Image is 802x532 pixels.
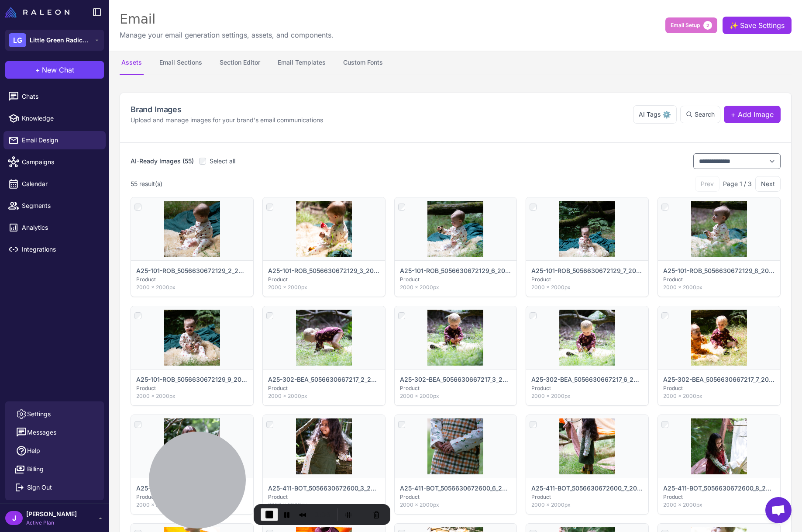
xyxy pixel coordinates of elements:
[120,51,144,75] button: Assets
[26,509,77,519] span: [PERSON_NAME]
[400,392,512,400] p: 2000 × 2000px
[136,493,248,501] p: Product
[400,276,512,283] p: Product
[662,109,671,120] span: ⚙️
[268,276,380,283] p: Product
[22,135,99,145] span: Email Design
[663,266,775,276] p: A25-101-ROB_5056630672129_8_2000x2000
[268,392,380,400] p: 2000 × 2000px
[27,428,56,437] span: Messages
[136,375,248,384] p: A25-101-ROB_5056630672129_9_2000x2000
[136,501,248,509] p: 2000 × 2000px
[663,493,775,501] p: Product
[703,21,712,30] span: 2
[663,501,775,509] p: 2000 × 2000px
[663,276,775,283] p: Product
[22,223,99,232] span: Analytics
[27,483,52,492] span: Sign Out
[9,423,100,442] button: Messages
[341,51,385,75] button: Custom Fonts
[9,33,26,47] div: LG
[131,104,323,115] h2: Brand Images
[268,493,380,501] p: Product
[400,484,512,493] p: A25-411-BOT_5056630672600_6_2000x2000
[3,197,106,215] a: Segments
[3,175,106,193] a: Calendar
[3,131,106,149] a: Email Design
[663,484,775,493] p: A25-411-BOT_5056630672600_8_2000x2000
[639,110,661,119] span: AI Tags
[663,392,775,400] p: 2000 × 2000px
[400,283,512,291] p: 2000 × 2000px
[400,493,512,501] p: Product
[9,478,100,497] button: Sign Out
[9,442,100,460] a: Help
[3,87,106,106] a: Chats
[5,61,104,79] button: +New Chat
[27,409,51,419] span: Settings
[731,109,774,120] span: + Add Image
[120,30,334,40] p: Manage your email generation settings, assets, and components.
[268,501,380,509] p: 2000 × 2000px
[723,179,752,189] span: Page 1 / 3
[663,283,775,291] p: 2000 × 2000px
[268,283,380,291] p: 2000 × 2000px
[22,114,99,123] span: Knowledge
[158,51,204,75] button: Email Sections
[724,106,781,123] button: + Add Image
[22,92,99,101] span: Chats
[26,519,77,527] span: Active Plan
[695,110,715,119] span: Search
[268,266,380,276] p: A25-101-ROB_5056630672129_3_2000x2000
[531,283,643,291] p: 2000 × 2000px
[136,276,248,283] p: Product
[531,484,643,493] p: A25-411-BOT_5056630672600_7_2000x2000
[531,384,643,392] p: Product
[680,106,720,123] button: Search
[765,497,792,523] a: Open chat
[22,179,99,189] span: Calendar
[120,10,334,28] div: Email
[633,105,677,124] button: AI Tags⚙️
[531,276,643,283] p: Product
[665,17,717,33] button: Email Setup2
[268,484,380,493] p: A25-411-BOT_5056630672600_3_2000x2000
[663,384,775,392] p: Product
[199,158,206,165] input: Select all
[5,30,104,51] button: LGLittle Green Radicals
[695,176,719,192] button: Prev
[531,501,643,509] p: 2000 × 2000px
[22,201,99,211] span: Segments
[136,392,248,400] p: 2000 × 2000px
[131,156,194,166] h3: AI-Ready Images (55)
[531,375,643,384] p: A25-302-BEA_5056630667217_6_2000x2000
[531,266,643,276] p: A25-101-ROB_5056630672129_7_2000x2000
[199,156,235,166] label: Select all
[723,17,792,34] button: ✨Save Settings
[268,375,380,384] p: A25-302-BEA_5056630667217_2_2000x2000
[671,21,700,29] span: Email Setup
[136,384,248,392] p: Product
[136,484,248,493] p: A25-411-BOT_5056630672600_2_2000x2000
[131,179,162,189] div: 55 result(s)
[3,153,106,171] a: Campaigns
[30,35,91,45] span: Little Green Radicals
[35,65,40,75] span: +
[27,446,40,456] span: Help
[131,115,323,125] p: Upload and manage images for your brand's email communications
[730,20,737,27] span: ✨
[5,7,69,17] img: Raleon Logo
[531,493,643,501] p: Product
[3,240,106,259] a: Integrations
[22,245,99,254] span: Integrations
[531,392,643,400] p: 2000 × 2000px
[755,176,781,192] button: Next
[400,266,512,276] p: A25-101-ROB_5056630672129_6_2000x2000
[276,51,327,75] button: Email Templates
[3,218,106,237] a: Analytics
[400,375,512,384] p: A25-302-BEA_5056630667217_3_2000x2000
[42,65,74,75] span: New Chat
[22,157,99,167] span: Campaigns
[268,384,380,392] p: Product
[5,511,23,525] div: J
